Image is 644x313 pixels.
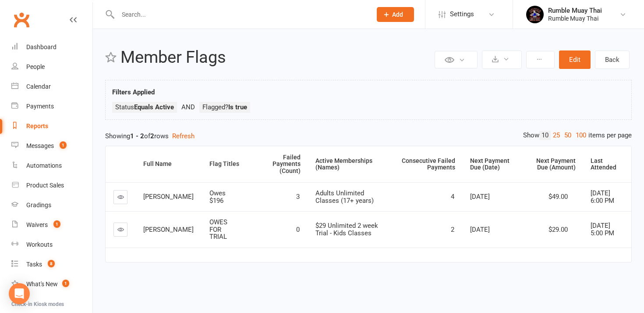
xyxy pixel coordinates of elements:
[120,48,432,67] h2: Member Flags
[134,103,174,111] strong: Equals Active
[26,63,45,70] div: People
[11,235,92,255] a: Workouts
[451,193,454,201] span: 4
[11,37,92,57] a: Dashboard
[26,182,64,189] div: Product Sales
[11,97,92,116] a: Payments
[591,189,614,205] span: [DATE] 6:00 PM
[377,7,414,22] button: Add
[11,274,92,294] a: What's New1
[209,218,227,241] span: OWES FOR TRIAL
[26,122,48,130] div: Reports
[315,158,386,171] div: Active Memberships (Names)
[591,158,624,171] div: Last Attended
[551,131,562,140] a: 25
[296,226,300,234] span: 0
[11,176,92,195] a: Product Sales
[573,131,588,140] a: 100
[115,103,174,111] span: Status
[48,260,55,267] span: 8
[228,103,247,111] strong: Is true
[526,6,544,23] img: thumb_image1688088946.png
[470,226,490,234] span: [DATE]
[548,193,568,201] span: $49.00
[296,193,300,201] span: 3
[548,14,602,22] div: Rumble Muay Thai
[11,77,92,97] a: Calendar
[450,4,474,24] span: Settings
[539,131,551,140] a: 10
[11,255,92,274] a: Tasks 8
[470,193,490,201] span: [DATE]
[470,158,513,171] div: Next Payment Due (Date)
[172,131,195,141] button: Refresh
[315,189,374,205] span: Adults Unlimited Classes (17+ years)
[26,162,62,169] div: Automations
[202,103,247,111] span: Flagged?
[53,220,60,228] span: 1
[26,43,57,50] div: Dashboard
[209,189,226,205] span: Owes $196
[26,261,42,268] div: Tasks
[105,131,632,141] div: Showing of rows
[595,50,630,69] a: Back
[26,201,51,209] div: Gradings
[150,132,154,140] strong: 2
[130,132,144,140] strong: 1 - 2
[523,131,632,140] div: Show items per page
[26,281,58,288] div: What's New
[401,158,455,171] div: Consecutive Failed Payments
[315,222,378,237] span: $29 Unlimited 2 week Trial - Kids Classes
[256,154,301,174] div: Failed Payments (Count)
[62,280,69,287] span: 1
[392,11,403,18] span: Add
[26,103,54,110] div: Payments
[143,193,194,201] span: [PERSON_NAME]
[9,283,30,304] div: Open Intercom Messenger
[548,226,568,234] span: $29.00
[11,57,92,77] a: People
[11,195,92,215] a: Gradings
[26,241,53,248] div: Workouts
[209,161,241,167] div: Flag Titles
[548,7,602,14] div: Rumble Muay Thai
[11,116,92,136] a: Reports
[26,83,51,90] div: Calendar
[11,9,32,31] a: Clubworx
[11,156,92,176] a: Automations
[60,141,67,149] span: 1
[112,88,155,96] strong: Filters Applied
[143,161,195,167] div: Full Name
[528,158,576,171] div: Next Payment Due (Amount)
[115,8,365,21] input: Search...
[11,136,92,156] a: Messages 1
[559,50,591,69] button: Edit
[11,215,92,235] a: Waivers 1
[591,222,614,237] span: [DATE] 5:00 PM
[26,221,48,228] div: Waivers
[26,142,54,149] div: Messages
[143,226,194,234] span: [PERSON_NAME]
[562,131,573,140] a: 50
[451,226,454,234] span: 2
